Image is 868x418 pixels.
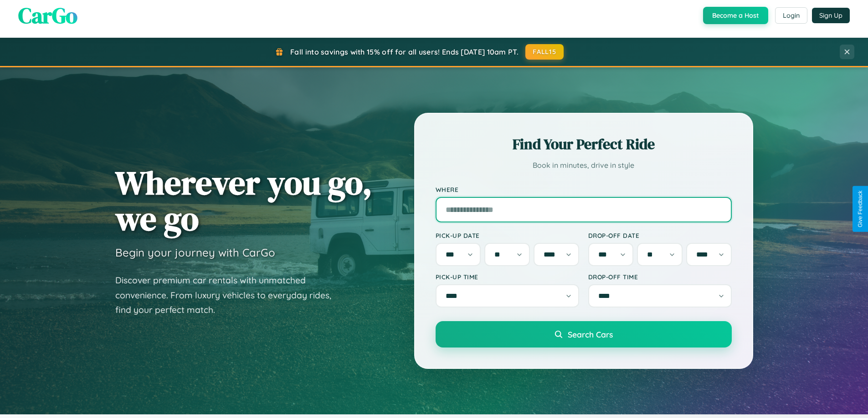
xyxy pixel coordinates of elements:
button: Login [775,7,807,24]
div: Give Feedback [857,191,863,227]
span: CarGo [18,0,77,30]
label: Pick-up Date [436,232,579,239]
button: Sign Up [812,8,850,23]
button: Search Cars [436,321,732,347]
h3: Begin your journey with CarGo [115,246,275,259]
span: Fall into savings with 15% off for all users! Ends [DATE] 10am PT. [290,47,519,56]
button: FALL15 [525,44,564,60]
button: Become a Host [703,7,768,24]
p: Book in minutes, drive in style [436,159,732,172]
label: Drop-off Date [588,232,732,239]
p: Discover premium car rentals with unmatched convenience. From luxury vehicles to everyday rides, ... [115,273,343,317]
label: Drop-off Time [588,273,732,281]
h1: Wherever you go, we go [115,165,372,237]
h2: Find Your Perfect Ride [436,134,732,154]
label: Where [436,186,732,193]
span: Search Cars [568,329,613,339]
label: Pick-up Time [436,273,579,281]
